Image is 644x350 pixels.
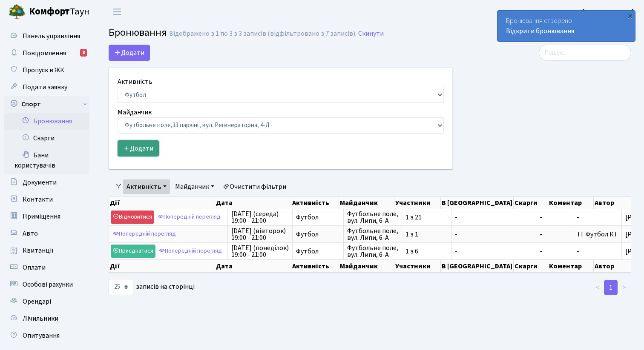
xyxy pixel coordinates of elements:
[4,147,89,174] a: Бани користувачів
[339,260,394,273] th: Майданчик
[4,242,89,259] a: Квитанції
[540,231,569,238] span: -
[394,197,440,209] th: Участники
[23,195,53,204] span: Контакти
[455,214,532,221] span: -
[540,248,569,255] span: -
[548,197,594,209] th: Коментар
[111,211,154,224] a: Відмовитися
[626,11,634,20] div: ×
[215,197,292,209] th: Дата
[29,5,70,18] b: Комфорт
[123,179,170,194] a: Активність
[577,213,579,222] span: -
[4,62,89,79] a: Пропуск в ЖК
[155,211,223,224] a: Попередній перегляд
[296,214,340,221] span: Футбол
[4,45,89,62] a: Повідомлення8
[4,191,89,208] a: Контакти
[215,260,292,273] th: Дата
[23,297,51,306] span: Орендарі
[4,259,89,276] a: Оплати
[4,28,89,45] a: Панель управління
[296,248,340,255] span: Футбол
[4,293,89,310] a: Орендарі
[291,197,339,209] th: Активність
[394,260,440,273] th: Участники
[539,45,631,61] input: Пошук...
[157,245,224,258] a: Попередній перегляд
[109,260,215,273] th: Дії
[80,49,87,57] div: 8
[441,197,514,209] th: В [GEOGRAPHIC_DATA]
[582,7,634,17] b: [PERSON_NAME]
[111,245,155,258] a: Приєднатися
[540,214,569,221] span: -
[441,260,514,273] th: В [GEOGRAPHIC_DATA]
[4,276,89,293] a: Особові рахунки
[4,96,89,113] a: Спорт
[109,45,150,61] button: Додати
[23,48,66,58] span: Повідомлення
[604,280,618,295] a: 1
[118,77,152,87] label: Активність
[4,225,89,242] a: Авто
[231,211,289,224] span: [DATE] (середа) 19:00 - 21:00
[231,245,289,258] span: [DATE] (понеділок) 19:00 - 21:00
[23,31,80,41] span: Панель управління
[4,327,89,344] a: Опитування
[219,179,290,194] a: Очистити фільтри
[291,260,339,273] th: Активність
[296,231,340,238] span: Футбол
[23,263,46,272] span: Оплати
[405,231,448,238] span: 1 з 1
[4,113,89,130] a: Бронювання
[23,314,58,323] span: Лічильники
[106,5,128,19] button: Переключити навігацію
[109,25,167,40] span: Бронювання
[231,228,289,241] span: [DATE] (вівторок) 19:00 - 21:00
[514,197,549,209] th: Скарги
[23,178,57,187] span: Документи
[455,231,532,238] span: -
[347,228,398,241] span: Футбольне поле, вул. Липи, 6-А
[23,280,73,289] span: Особові рахунки
[548,260,594,273] th: Коментар
[111,228,178,241] a: Попередній перегляд
[23,212,60,221] span: Приміщення
[109,279,195,295] label: записів на сторінці
[23,65,64,75] span: Пропуск в ЖК
[405,214,448,221] span: 1 з 21
[172,179,218,194] a: Майданчик
[582,7,634,17] a: [PERSON_NAME]
[347,245,398,258] span: Футбольне поле, вул. Липи, 6-А
[514,260,549,273] th: Скарги
[109,279,133,295] select: записів на сторінці
[4,79,89,96] a: Подати заявку
[109,197,215,209] th: Дії
[497,11,635,41] div: Бронювання створено
[339,197,394,209] th: Майданчик
[405,248,448,255] span: 1 з 6
[23,246,54,255] span: Квитанції
[4,130,89,147] a: Скарги
[4,310,89,327] a: Лічильники
[577,230,618,239] span: ТГ Футбол КТ
[4,174,89,191] a: Документи
[23,229,38,238] span: Авто
[577,247,579,256] span: -
[347,211,398,224] span: Футбольне поле, вул. Липи, 6-А
[23,83,67,92] span: Подати заявку
[4,208,89,225] a: Приміщення
[29,5,89,19] span: Таун
[169,30,356,38] div: Відображено з 1 по 3 з 3 записів (відфільтровано з 7 записів).
[455,248,532,255] span: -
[9,3,26,20] img: logo.png
[506,26,574,36] a: Відкрити бронювання
[118,107,152,117] label: Майданчик
[358,30,384,38] a: Скинути
[118,140,159,157] button: Додати
[23,331,60,340] span: Опитування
